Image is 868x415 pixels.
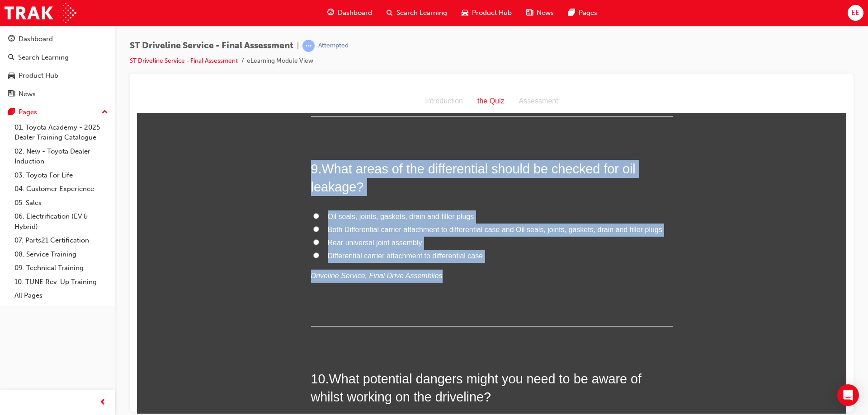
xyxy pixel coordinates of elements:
div: Introduction [281,5,333,18]
a: guage-iconDashboard [320,4,379,22]
a: Product Hub [4,67,112,84]
a: All Pages [11,289,112,303]
span: car-icon [462,7,468,19]
div: Pages [19,107,37,117]
span: Dashboard [338,8,372,18]
span: guage-icon [327,7,334,19]
a: ST Driveline Service - Final Assessment [130,57,238,65]
span: ST Driveline Service - Final Assessment [130,41,293,51]
input: Differential carrier attachment to differential case [176,163,182,168]
div: Dashboard [19,34,53,44]
div: Product Hub [19,70,58,81]
span: Oil seals, joints, gaskets, drain and filler plugs [191,123,337,131]
span: pages-icon [8,108,15,117]
div: Search Learning [18,52,69,63]
a: 08. Service Training [11,247,112,261]
span: Differential carrier attachment to differential case [191,162,346,170]
div: Open Intercom Messenger [837,384,859,406]
span: What potential dangers might you need to be aware of whilst working on the driveline? [174,282,505,314]
a: 02. New - Toyota Dealer Induction [11,145,112,168]
span: news-icon [526,7,533,19]
a: search-iconSearch Learning [379,4,454,22]
span: learningRecordVerb_ATTEMPT-icon [302,40,315,52]
span: Both Differential carrier attachment to differential case and Oil seals, joints, gaskets, drain a... [191,136,525,144]
h2: 10 . [174,280,536,317]
span: Rear universal joint assembly [191,149,285,157]
span: car-icon [8,72,15,80]
input: Oil seals, joints, gaskets, drain and filler plugs [176,123,182,129]
span: What areas of the differential should be checked for oil leakage? [174,72,499,104]
h2: 9 . [174,70,536,107]
button: Pages [4,104,112,121]
span: prev-icon [99,397,106,408]
span: up-icon [102,107,108,118]
div: Attempted [318,42,349,50]
div: News [19,89,36,99]
span: news-icon [8,90,15,98]
input: Rear universal joint assembly [176,149,182,155]
li: eLearning Module View [247,56,313,66]
button: EE [848,5,863,21]
span: search-icon [8,54,14,62]
span: | [297,41,299,51]
span: Pages [579,8,597,18]
div: the Quiz [333,5,375,18]
a: 10. TUNE Rev-Up Training [11,275,112,289]
span: guage-icon [8,35,15,43]
span: Product Hub [472,8,512,18]
img: Trak [5,3,76,23]
a: 07. Parts21 Certification [11,233,112,247]
a: 05. Sales [11,196,112,210]
em: Driveline Service, Final Drive Assemblies [174,182,306,190]
a: Search Learning [4,49,112,66]
span: search-icon [387,7,393,19]
span: Search Learning [396,8,447,18]
div: Assessment [375,5,429,18]
span: EE [851,8,859,18]
a: 09. Technical Training [11,261,112,275]
a: News [4,86,112,103]
input: Both Differential carrier attachment to differential case and Oil seals, joints, gaskets, drain a... [176,136,182,142]
a: 01. Toyota Academy - 2025 Dealer Training Catalogue [11,121,112,145]
a: 03. Toyota For Life [11,168,112,182]
a: news-iconNews [519,4,561,22]
a: car-iconProduct Hub [454,4,519,22]
button: DashboardSearch LearningProduct HubNews [4,29,112,104]
a: Dashboard [4,31,112,47]
span: pages-icon [568,7,575,19]
a: 04. Customer Experience [11,182,112,196]
span: News [537,8,554,18]
a: pages-iconPages [561,4,604,22]
a: 06. Electrification (EV & Hybrid) [11,210,112,233]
